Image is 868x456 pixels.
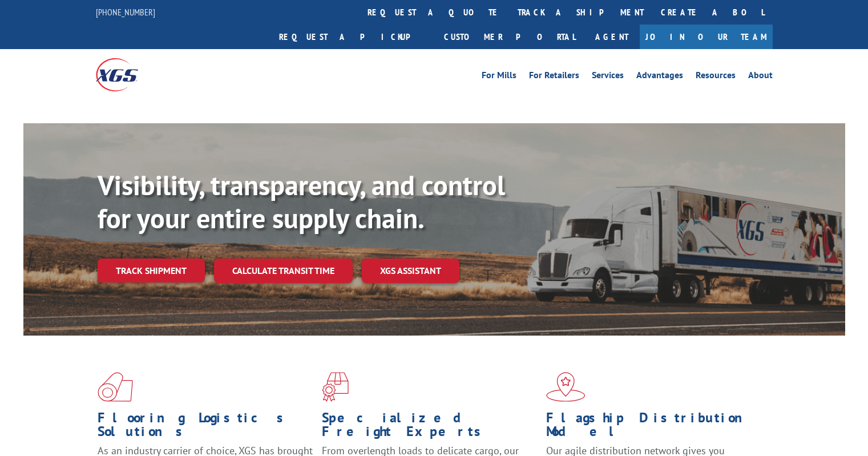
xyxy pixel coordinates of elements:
b: Visibility, transparency, and control for your entire supply chain. [98,167,505,236]
a: Track shipment [98,259,205,283]
a: Services [592,71,624,83]
img: xgs-icon-total-supply-chain-intelligence-red [98,372,133,402]
h1: Flooring Logistics Solutions [98,411,313,444]
a: For Retailers [529,71,579,83]
a: Join Our Team [640,25,773,49]
a: Agent [584,25,640,49]
img: xgs-icon-flagship-distribution-model-red [546,372,586,402]
h1: Flagship Distribution Model [546,411,762,444]
a: For Mills [482,71,516,83]
a: Resources [696,71,736,83]
img: xgs-icon-focused-on-flooring-red [322,372,349,402]
a: XGS ASSISTANT [362,259,459,283]
a: Customer Portal [435,25,584,49]
a: [PHONE_NUMBER] [96,6,155,18]
a: Request a pickup [271,25,435,49]
a: Calculate transit time [214,259,353,283]
a: About [748,71,773,83]
a: Advantages [636,71,683,83]
h1: Specialized Freight Experts [322,411,538,444]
